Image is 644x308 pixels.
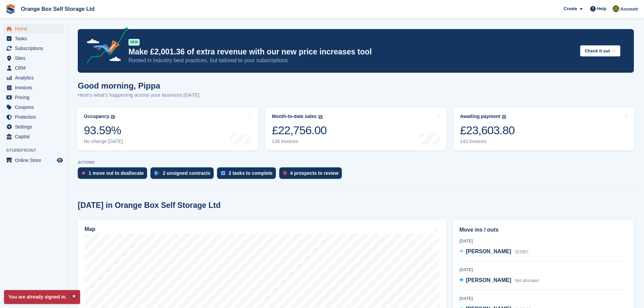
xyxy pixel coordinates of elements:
a: [PERSON_NAME] 022007 [459,247,529,256]
span: Protection [15,112,55,122]
p: Rooted in industry best practices, but tailored to your subscriptions. [128,57,575,64]
div: [DATE] [459,238,627,244]
a: 2 unsigned contracts [150,167,217,182]
a: menu [3,34,64,43]
div: £23,603.80 [460,123,515,137]
div: [DATE] [459,267,627,273]
span: Tasks [15,34,55,43]
div: NEW [128,39,140,46]
a: menu [3,112,64,122]
span: Storefront [6,147,67,154]
span: Not allocated [515,278,539,283]
a: menu [3,44,64,53]
a: menu [3,156,64,165]
a: [PERSON_NAME] Not allocated [459,276,539,285]
span: Account [620,6,638,13]
a: menu [3,83,64,92]
img: price-adjustments-announcement-icon-8257ccfd72463d97f412b2fc003d46551f7dbcb40ab6d574587a9cd5c0d94... [81,27,128,66]
a: menu [3,24,64,33]
span: Capital [15,132,55,141]
span: Sites [15,53,55,63]
a: Preview store [56,156,64,164]
img: contract_signature_icon-13c848040528278c33f63329250d36e43548de30e8caae1d1a13099fd9432cc5.svg [154,171,159,175]
a: menu [3,73,64,82]
p: Here's what's happening across your business [DATE] [78,91,199,99]
a: 2 tasks to complete [217,167,279,182]
span: Coupons [15,102,55,112]
a: Occupancy 93.59% No change [DATE] [77,108,258,150]
img: icon-info-grey-7440780725fd019a000dd9b08b2336e03edf1995a4989e88bcd33f0948082b44.svg [502,115,506,119]
img: icon-info-grey-7440780725fd019a000dd9b08b2336e03edf1995a4989e88bcd33f0948082b44.svg [111,115,115,119]
span: Online Store [15,156,55,165]
div: £22,756.00 [272,123,327,137]
span: Subscriptions [15,44,55,53]
p: ACTIONS [78,160,634,165]
a: menu [3,63,64,73]
img: icon-info-grey-7440780725fd019a000dd9b08b2336e03edf1995a4989e88bcd33f0948082b44.svg [318,115,323,119]
p: You are already signed in. [4,290,80,304]
span: Analytics [15,73,55,82]
a: Awaiting payment £23,603.80 143 invoices [453,108,635,150]
div: Occupancy [84,114,109,119]
div: 4 prospects to review [290,170,338,176]
img: task-75834270c22a3079a89374b754ae025e5fb1db73e45f91037f5363f120a921f8.svg [221,171,225,175]
a: menu [3,122,64,132]
span: Settings [15,122,55,132]
img: prospect-51fa495bee0391a8d652442698ab0144808aea92771e9ea1ae160a38d050c398.svg [283,171,287,175]
h2: [DATE] in Orange Box Self Storage Ltd [78,201,221,210]
a: menu [3,102,64,112]
div: 2 tasks to complete [229,170,272,176]
div: 93.59% [84,123,123,137]
a: 4 prospects to review [279,167,345,182]
span: Home [15,24,55,33]
span: Pricing [15,93,55,102]
div: 2 unsigned contracts [163,170,210,176]
h2: Move ins / outs [459,226,627,234]
button: Check it out → [580,45,620,56]
div: 136 invoices [272,139,327,144]
a: menu [3,132,64,141]
div: 1 move out to deallocate [89,170,144,176]
h2: Map [85,226,95,232]
a: 1 move out to deallocate [78,167,150,182]
span: Invoices [15,83,55,92]
a: menu [3,53,64,63]
img: Pippa White [613,5,619,12]
p: Make £2,001.36 of extra revenue with our new price increases tool [128,47,575,57]
span: CRM [15,63,55,73]
span: [PERSON_NAME] [466,248,511,254]
span: Create [564,5,577,12]
div: No change [DATE] [84,139,123,144]
span: Help [597,5,606,12]
span: [PERSON_NAME] [466,277,511,283]
img: stora-icon-8386f47178a22dfd0bd8f6a31ec36ba5ce8667c1dd55bd0f319d3a0aa187defe.svg [5,4,16,14]
h1: Good morning, Pippa [78,81,199,90]
div: Month-to-date sales [272,114,316,119]
div: [DATE] [459,295,627,302]
div: Awaiting payment [460,114,501,119]
a: Month-to-date sales £22,756.00 136 invoices [265,108,446,150]
span: 022007 [515,250,529,254]
img: move_outs_to_deallocate_icon-f764333ba52eb49d3ac5e1228854f67142a1ed5810a6f6cc68b1a99e826820c5.svg [82,171,85,175]
div: 143 invoices [460,139,515,144]
a: Orange Box Self Storage Ltd [18,3,97,15]
a: menu [3,93,64,102]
